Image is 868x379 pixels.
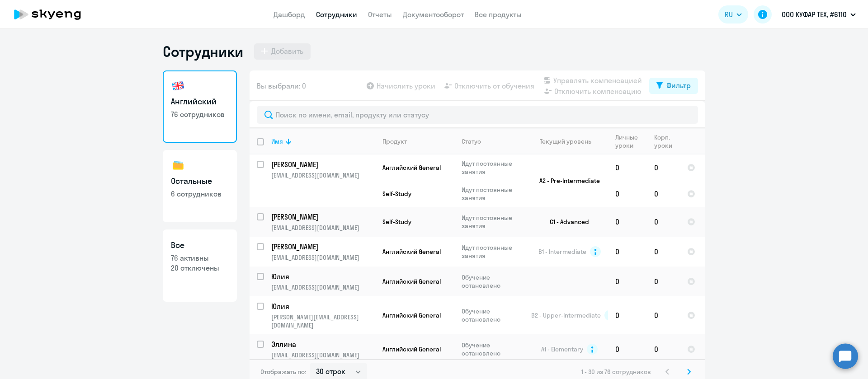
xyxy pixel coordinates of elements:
[254,43,311,60] button: Добавить
[271,212,375,222] a: [PERSON_NAME]
[462,214,524,230] p: Идут постоянные занятия
[171,158,185,173] img: others
[260,368,306,376] span: Отображать по:
[271,224,375,232] p: [EMAIL_ADDRESS][DOMAIN_NAME]
[171,253,229,263] p: 76 активны
[462,159,524,176] p: Идут постоянные занятия
[382,137,407,145] div: Продукт
[382,311,441,319] span: Английский General
[524,207,608,237] td: C1 - Advanced
[271,351,375,359] p: [EMAIL_ADDRESS][DOMAIN_NAME]
[163,70,237,143] a: Английский76 сотрудников
[718,5,748,23] button: RU
[171,175,229,187] h3: Остальные
[725,9,733,20] span: RU
[271,171,375,179] p: [EMAIL_ADDRESS][DOMAIN_NAME]
[462,273,524,290] p: Обучение остановлено
[163,150,237,222] a: Остальные6 сотрудников
[531,311,601,319] span: B2 - Upper-Intermediate
[382,164,441,172] span: Английский General
[271,271,375,281] a: Юлия
[271,301,375,311] a: Юлия
[271,253,375,262] p: [EMAIL_ADDRESS][DOMAIN_NAME]
[782,9,847,20] p: ООО КУФАР ТЕХ, #6110
[647,267,680,296] td: 0
[608,154,647,181] td: 0
[647,334,680,364] td: 0
[540,137,591,145] div: Текущий уровень
[608,207,647,237] td: 0
[271,313,375,329] p: [PERSON_NAME][EMAIL_ADDRESS][DOMAIN_NAME]
[271,339,373,349] p: Эллина
[581,368,651,376] span: 1 - 30 из 76 сотрудников
[608,181,647,207] td: 0
[462,341,524,357] p: Обучение остановлено
[271,46,303,56] div: Добавить
[462,137,481,145] div: Статус
[382,345,441,353] span: Английский General
[777,4,860,25] button: ООО КУФАР ТЕХ, #6110
[271,137,283,145] div: Имя
[647,237,680,267] td: 0
[382,218,411,226] span: Self-Study
[608,334,647,364] td: 0
[541,345,583,353] span: A1 - Elementary
[475,10,522,19] a: Все продукты
[647,154,680,181] td: 0
[171,239,229,251] h3: Все
[257,106,698,124] input: Поиск по имени, email, продукту или статусу
[382,277,441,285] span: Английский General
[462,186,524,202] p: Идут постоянные занятия
[316,10,357,19] a: Сотрудники
[538,248,586,256] span: B1 - Intermediate
[647,207,680,237] td: 0
[171,96,229,108] h3: Английский
[171,189,229,199] p: 6 сотрудников
[163,229,237,302] a: Все76 активны20 отключены
[654,133,679,150] div: Корп. уроки
[271,301,373,311] p: Юлия
[666,80,691,91] div: Фильтр
[163,42,243,61] h1: Сотрудники
[462,243,524,260] p: Идут постоянные занятия
[649,78,698,94] button: Фильтр
[274,10,305,19] a: Дашборд
[257,80,306,91] span: Вы выбрали: 0
[171,109,229,119] p: 76 сотрудников
[647,296,680,334] td: 0
[608,267,647,296] td: 0
[171,263,229,273] p: 20 отключены
[271,137,375,145] div: Имя
[524,154,608,207] td: A2 - Pre-Intermediate
[271,339,375,349] a: Эллина
[271,159,373,169] p: [PERSON_NAME]
[608,296,647,334] td: 0
[403,10,464,19] a: Документооборот
[271,242,373,252] p: [PERSON_NAME]
[647,181,680,207] td: 0
[271,271,373,281] p: Юлия
[368,10,392,19] a: Отчеты
[462,307,524,323] p: Обучение остановлено
[382,190,411,198] span: Self-Study
[531,137,608,145] div: Текущий уровень
[382,248,441,256] span: Английский General
[615,133,646,150] div: Личные уроки
[271,212,373,222] p: [PERSON_NAME]
[271,159,375,169] a: [PERSON_NAME]
[608,237,647,267] td: 0
[171,79,185,93] img: english
[271,283,375,291] p: [EMAIL_ADDRESS][DOMAIN_NAME]
[271,242,375,252] a: [PERSON_NAME]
